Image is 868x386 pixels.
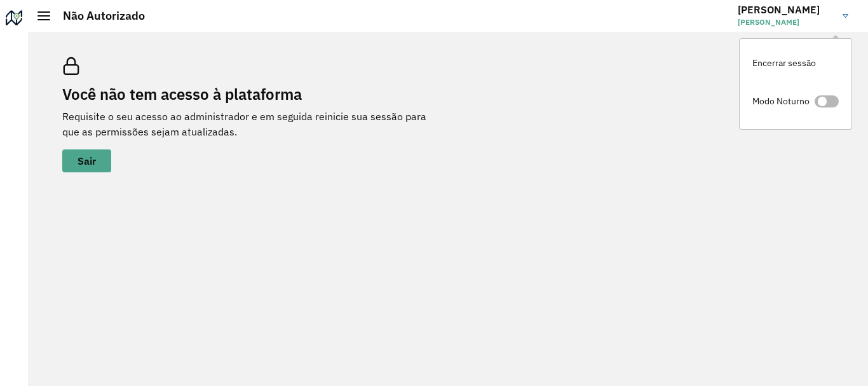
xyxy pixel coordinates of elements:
h2: Você não tem acesso à plataforma [62,85,444,104]
span: Modo Noturno [752,95,810,108]
a: Encerrar sessão [740,44,851,83]
button: button [62,149,111,172]
h3: [PERSON_NAME] [738,4,833,16]
h2: Não Autorizado [50,9,145,23]
span: [PERSON_NAME] [738,17,833,28]
span: Sair [78,156,96,166]
p: Requisite o seu acesso ao administrador e em seguida reinicie sua sessão para que as permissões s... [62,109,444,139]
